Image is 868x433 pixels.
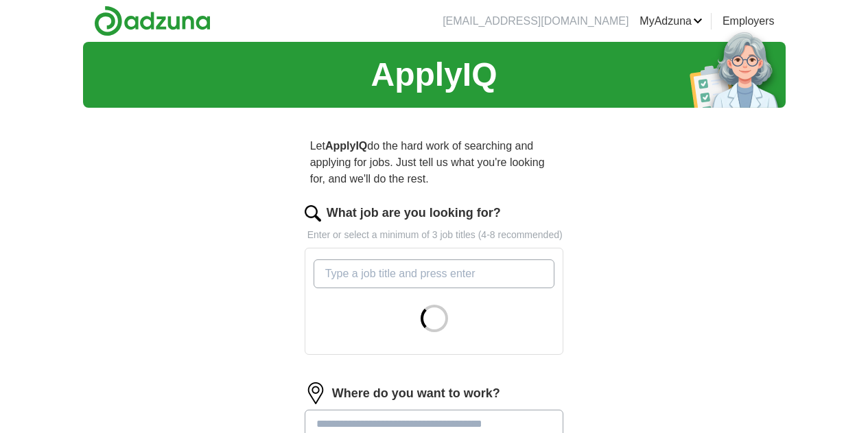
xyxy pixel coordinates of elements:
[443,13,629,30] li: [EMAIL_ADDRESS][DOMAIN_NAME]
[314,259,555,288] input: Type a job title and press enter
[371,50,497,100] h1: ApplyIQ
[305,205,321,222] img: search.png
[305,228,564,242] p: Enter or select a minimum of 3 job titles (4-8 recommended)
[327,204,501,222] label: What job are you looking for?
[305,382,327,404] img: location.png
[723,13,775,30] a: Employers
[325,140,367,152] strong: ApplyIQ
[305,132,564,193] p: Let do the hard work of searching and applying for jobs. Just tell us what you're looking for, an...
[640,13,703,30] a: MyAdzuna
[94,5,211,36] img: Adzuna logo
[332,384,500,403] label: Where do you want to work?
